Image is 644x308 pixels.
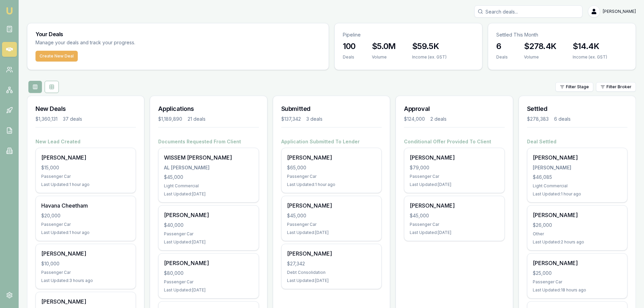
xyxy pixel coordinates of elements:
[41,174,130,179] div: Passenger Car
[410,164,499,171] div: $79,000
[41,230,130,235] div: Last Updated: 1 hour ago
[566,84,589,90] span: Filter Stage
[35,51,78,62] button: Create New Deal
[164,211,253,219] div: [PERSON_NAME]
[35,138,136,145] h4: New Lead Created
[555,82,593,92] button: Filter Stage
[287,250,376,258] div: [PERSON_NAME]
[281,116,301,122] div: $137,342
[410,230,499,235] div: Last Updated: [DATE]
[573,54,607,60] div: Income (ex. GST)
[554,116,571,122] div: 6 deals
[527,104,627,114] h3: Settled
[41,164,130,171] div: $15,000
[410,222,499,227] div: Passenger Car
[287,153,376,162] div: [PERSON_NAME]
[287,230,376,235] div: Last Updated: [DATE]
[533,153,622,162] div: [PERSON_NAME]
[41,250,130,258] div: [PERSON_NAME]
[372,41,396,52] h3: $5.0M
[287,212,376,219] div: $45,000
[573,41,607,52] h3: $14.4K
[41,222,130,227] div: Passenger Car
[164,259,253,267] div: [PERSON_NAME]
[35,39,209,47] p: Manage your deals and track your progress.
[533,287,622,293] div: Last Updated: 18 hours ago
[372,54,396,60] div: Volume
[41,260,130,267] div: $10,000
[496,41,508,52] h3: 6
[35,104,136,114] h3: New Deals
[41,270,130,275] div: Passenger Car
[281,104,382,114] h3: Submitted
[164,183,253,189] div: Light Commercial
[158,104,259,114] h3: Applications
[606,84,631,90] span: Filter Broker
[281,138,382,145] h4: Application Submitted To Lender
[164,222,253,229] div: $40,000
[164,174,253,181] div: $45,000
[41,202,130,210] div: Havana Cheetham
[343,54,356,60] div: Deals
[430,116,447,122] div: 2 deals
[533,174,622,181] div: $46,085
[343,31,474,38] p: Pipeline
[35,116,57,122] div: $1,360,131
[158,116,182,122] div: $1,189,890
[410,202,499,210] div: [PERSON_NAME]
[412,54,447,60] div: Income (ex. GST)
[412,41,447,52] h3: $59.5K
[410,182,499,187] div: Last Updated: [DATE]
[287,182,376,187] div: Last Updated: 1 hour ago
[63,116,82,122] div: 37 deals
[287,202,376,210] div: [PERSON_NAME]
[533,222,622,229] div: $26,000
[533,183,622,189] div: Light Commercial
[533,279,622,285] div: Passenger Car
[164,231,253,237] div: Passenger Car
[533,164,622,171] div: [PERSON_NAME]
[164,239,253,245] div: Last Updated: [DATE]
[524,54,556,60] div: Volume
[404,138,504,145] h4: Conditional Offer Provided To Client
[533,259,622,267] div: [PERSON_NAME]
[533,270,622,277] div: $25,000
[603,9,636,14] span: [PERSON_NAME]
[164,164,253,171] div: AL [PERSON_NAME]
[410,212,499,219] div: $45,000
[287,260,376,267] div: $27,342
[474,5,582,18] input: Search deals
[188,116,206,122] div: 21 deals
[164,279,253,285] div: Passenger Car
[410,153,499,162] div: [PERSON_NAME]
[41,153,130,162] div: [PERSON_NAME]
[527,116,549,122] div: $278,383
[533,211,622,219] div: [PERSON_NAME]
[596,82,636,92] button: Filter Broker
[41,278,130,283] div: Last Updated: 3 hours ago
[287,278,376,283] div: Last Updated: [DATE]
[306,116,323,122] div: 3 deals
[404,116,425,122] div: $124,000
[41,212,130,219] div: $20,000
[527,138,627,145] h4: Deal Settled
[164,191,253,197] div: Last Updated: [DATE]
[164,287,253,293] div: Last Updated: [DATE]
[496,54,508,60] div: Deals
[5,7,14,15] img: emu-icon-u.png
[404,104,504,114] h3: Approval
[41,298,130,306] div: [PERSON_NAME]
[533,191,622,197] div: Last Updated: 1 hour ago
[533,231,622,237] div: Other
[343,41,356,52] h3: 100
[524,41,556,52] h3: $278.4K
[496,31,627,38] p: Settled This Month
[41,182,130,187] div: Last Updated: 1 hour ago
[287,164,376,171] div: $65,000
[410,174,499,179] div: Passenger Car
[35,31,320,37] h3: Your Deals
[164,153,253,162] div: WISSEM [PERSON_NAME]
[164,270,253,277] div: $80,000
[287,174,376,179] div: Passenger Car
